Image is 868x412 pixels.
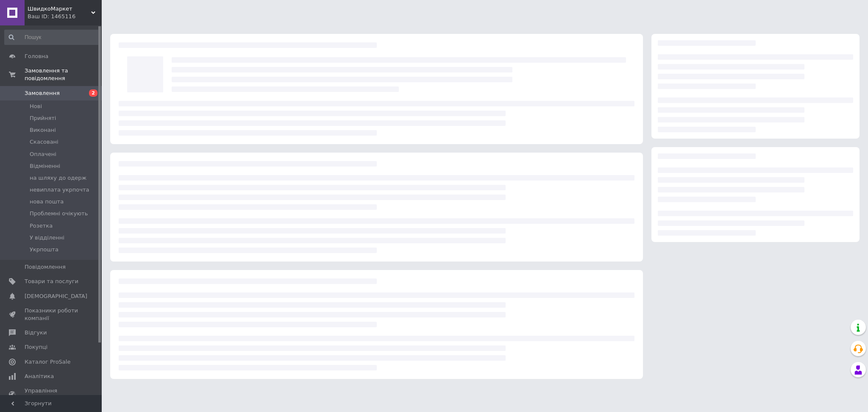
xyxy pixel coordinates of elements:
[30,126,56,134] span: Виконані
[30,246,58,253] span: Укрпошта
[28,13,102,20] div: Ваш ID: 1465116
[30,210,88,217] span: Проблемні очікують
[25,263,66,271] span: Повідомлення
[30,114,56,122] span: Прийняті
[25,329,47,337] span: Відгуки
[30,162,60,170] span: Відміненні
[25,387,78,402] span: Управління сайтом
[30,186,89,194] span: невиплата укрпочта
[30,234,64,242] span: У відділенні
[25,307,78,322] span: Показники роботи компанії
[30,103,42,110] span: Нові
[30,222,53,230] span: Розетка
[25,373,54,380] span: Аналітика
[25,53,48,60] span: Головна
[4,30,100,45] input: Пошук
[25,89,60,97] span: Замовлення
[25,343,47,351] span: Покупці
[28,5,91,13] span: ШвидкоМаркет
[25,67,102,82] span: Замовлення та повідомлення
[30,138,58,146] span: Скасовані
[25,278,78,285] span: Товари та послуги
[25,292,87,300] span: [DEMOGRAPHIC_DATA]
[30,174,86,182] span: на шляху до одерж
[89,89,97,97] span: 2
[25,358,70,366] span: Каталог ProSale
[30,198,64,206] span: нова пошта
[30,150,56,158] span: Оплачені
